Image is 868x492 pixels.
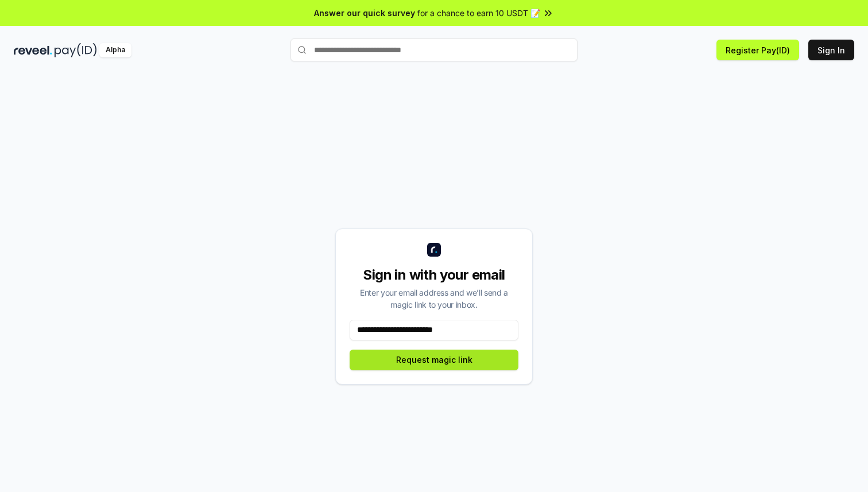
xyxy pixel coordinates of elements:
img: reveel_dark [14,43,52,57]
span: Answer our quick survey [314,7,415,19]
span: for a chance to earn 10 USDT 📝 [417,7,540,19]
button: Register Pay(ID) [716,40,799,60]
button: Request magic link [350,350,518,370]
button: Sign In [808,40,854,60]
img: logo_small [427,243,441,257]
div: Sign in with your email [350,266,518,284]
div: Enter your email address and we’ll send a magic link to your inbox. [350,286,518,311]
img: pay_id [55,43,97,57]
div: Alpha [99,43,131,57]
